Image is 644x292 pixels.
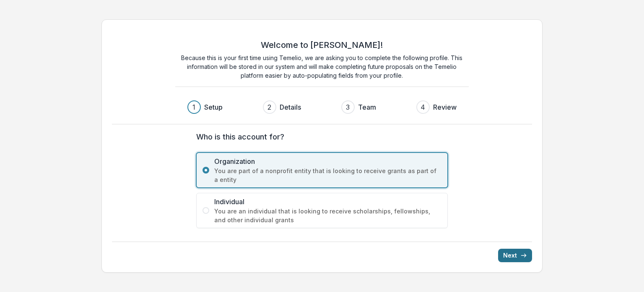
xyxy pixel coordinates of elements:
h3: Details [280,102,301,112]
h3: Review [433,102,457,112]
h3: Team [358,102,376,112]
label: Who is this account for? [196,131,443,142]
h2: Welcome to [PERSON_NAME]! [261,40,383,50]
button: Next [498,249,532,262]
span: You are an individual that is looking to receive scholarships, fellowships, and other individual ... [214,207,441,224]
div: 1 [192,102,195,112]
div: 3 [346,102,350,112]
h3: Setup [204,102,223,112]
div: Progress [187,100,457,114]
div: 4 [421,102,425,112]
span: Individual [214,197,441,207]
p: Because this is your first time using Temelio, we are asking you to complete the following profil... [175,53,469,80]
span: You are part of a nonprofit entity that is looking to receive grants as part of a entity [214,166,441,184]
div: 2 [267,102,271,112]
span: Organization [214,156,441,166]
